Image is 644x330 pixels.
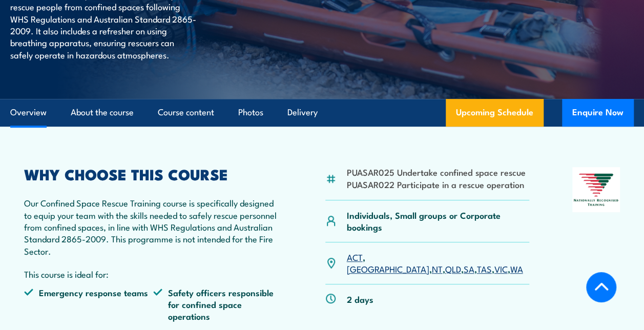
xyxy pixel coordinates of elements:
img: Nationally Recognised Training logo. [572,167,620,212]
a: SA [463,262,474,275]
a: [GEOGRAPHIC_DATA] [346,262,429,275]
li: PUASAR022 Participate in a rescue operation [346,178,525,190]
a: Delivery [287,99,318,126]
a: ACT [346,251,362,263]
a: Upcoming Schedule [446,99,544,127]
a: Course content [158,99,214,126]
a: Overview [10,99,47,126]
button: Enquire Now [562,99,634,127]
a: QLD [445,262,461,275]
h2: WHY CHOOSE THIS COURSE [24,167,282,180]
li: PUASAR025 Undertake confined space rescue [346,166,525,178]
p: This course is ideal for: [24,268,282,280]
li: Safety officers responsible for confined space operations [153,286,282,322]
a: WA [510,262,523,275]
li: Emergency response teams [24,286,153,322]
a: Photos [238,99,263,126]
a: NT [431,262,442,275]
p: Individuals, Small groups or Corporate bookings [346,209,529,233]
a: About the course [71,99,134,126]
p: 2 days [346,293,373,305]
a: VIC [494,262,507,275]
p: Our Confined Space Rescue Training course is specifically designed to equip your team with the sk... [24,197,282,257]
a: TAS [476,262,491,275]
p: , , , , , , , [346,251,529,275]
